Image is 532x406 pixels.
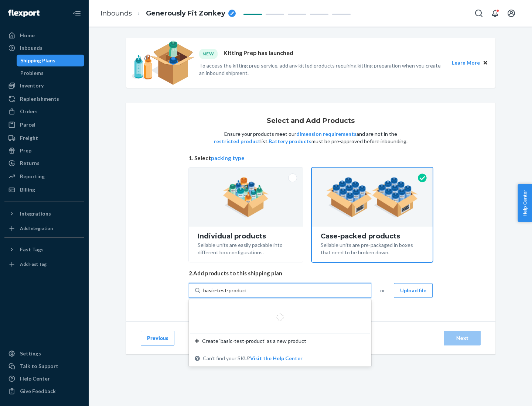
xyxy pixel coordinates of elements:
[20,350,41,357] div: Settings
[141,331,174,345] button: Previous
[17,67,85,79] a: Problems
[20,375,50,382] div: Help Center
[20,95,59,103] div: Replenishments
[199,62,445,77] p: To access the kitting prep service, add any kitted products requiring kitting preparation when yo...
[20,173,45,180] div: Reporting
[20,210,51,217] div: Integrations
[4,80,84,92] a: Inventory
[189,154,433,162] span: 1. Select
[100,9,132,17] a: Inbounds
[20,147,31,154] div: Prep
[189,269,433,277] span: 2. Add products to this shipping plan
[4,184,84,196] a: Billing
[199,49,218,59] div: NEW
[4,30,84,41] a: Home
[20,362,58,370] div: Talk to Support
[20,121,35,128] div: Parcel
[4,208,84,220] button: Integrations
[4,348,84,359] a: Settings
[20,261,47,267] div: Add Fast Tag
[20,186,35,193] div: Billing
[4,171,84,182] a: Reporting
[203,287,246,294] input: Create ‘basic-test-product’ as a new productCan't find your SKU?Visit the Help Center
[20,32,35,39] div: Home
[202,337,306,345] span: Create ‘basic-test-product’ as a new product
[20,108,38,115] div: Orders
[4,106,84,117] a: Orders
[20,57,55,64] div: Shipping Plans
[4,119,84,131] a: Parcel
[380,287,385,294] span: or
[146,9,225,18] span: Generously Fit Zonkey
[481,59,490,67] button: Close
[450,334,474,342] div: Next
[4,373,84,385] a: Help Center
[198,240,294,256] div: Sellable units are easily packable into different box configurations.
[69,6,84,21] button: Close Navigation
[444,331,481,345] button: Next
[267,117,355,125] h1: Select and Add Products
[326,177,418,217] img: case-pack.59cecea509d18c883b923b81aeac6d0b.png
[20,388,56,395] div: Give Feedback
[20,225,53,231] div: Add Integration
[224,49,293,59] p: Kitting Prep has launched
[4,223,84,234] a: Add Integration
[518,184,532,222] button: Help Center
[95,3,242,24] ol: breadcrumbs
[4,258,84,270] a: Add Fast Tag
[4,385,84,397] button: Give Feedback
[17,55,85,66] a: Shipping Plans
[211,154,245,162] button: packing type
[4,132,84,144] a: Freight
[250,355,303,362] button: Create ‘basic-test-product’ as a new productCan't find your SKU?
[213,130,408,145] p: Ensure your products meet our and are not in the list. must be pre-approved before inbounding.
[394,283,433,298] button: Upload file
[20,246,44,253] div: Fast Tags
[20,69,44,77] div: Problems
[20,159,40,167] div: Returns
[504,6,519,21] button: Open account menu
[321,240,424,256] div: Sellable units are pre-packaged in boxes that need to be broken down.
[452,59,480,67] button: Learn More
[471,6,486,21] button: Open Search Box
[203,355,303,362] span: Can't find your SKU?
[20,82,44,89] div: Inventory
[488,6,502,21] button: Open notifications
[4,145,84,156] a: Prep
[4,42,84,54] a: Inbounds
[4,244,84,255] button: Fast Tags
[214,138,260,145] button: restricted product
[223,177,269,217] img: individual-pack.facf35554cb0f1810c75b2bd6df2d64e.png
[8,10,40,17] img: Flexport logo
[269,138,311,145] button: Battery products
[4,360,84,372] a: Talk to Support
[4,157,84,169] a: Returns
[198,233,294,240] div: Individual products
[20,134,38,142] div: Freight
[4,93,84,105] a: Replenishments
[296,130,357,138] button: dimension requirements
[20,44,42,52] div: Inbounds
[321,233,424,240] div: Case-packed products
